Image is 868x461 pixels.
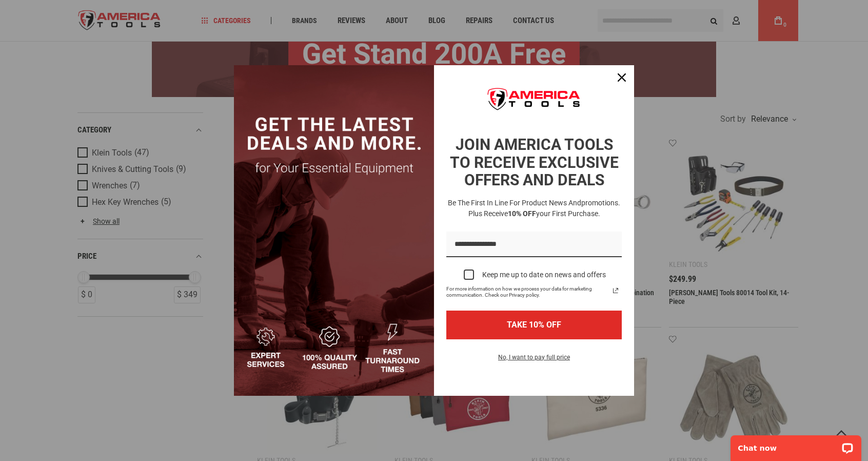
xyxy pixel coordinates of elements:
span: promotions. Plus receive your first purchase. [468,199,621,218]
iframe: LiveChat chat widget [724,429,868,461]
div: Keep me up to date on news and offers [482,271,606,279]
h3: Be the first in line for product news and [444,198,624,219]
button: Close [609,65,634,90]
span: For more information on how we process your data for marketing communication. Check our Privacy p... [446,286,609,298]
strong: JOIN AMERICA TOOLS TO RECEIVE EXCLUSIVE OFFERS AND DEALS [450,136,619,189]
input: Email field [446,232,622,258]
svg: link icon [609,284,622,297]
button: No, I want to pay full price [490,352,578,369]
button: TAKE 10% OFF [446,311,622,339]
strong: 10% OFF [508,209,536,218]
svg: close icon [618,73,626,82]
a: Read our Privacy Policy [609,284,622,297]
